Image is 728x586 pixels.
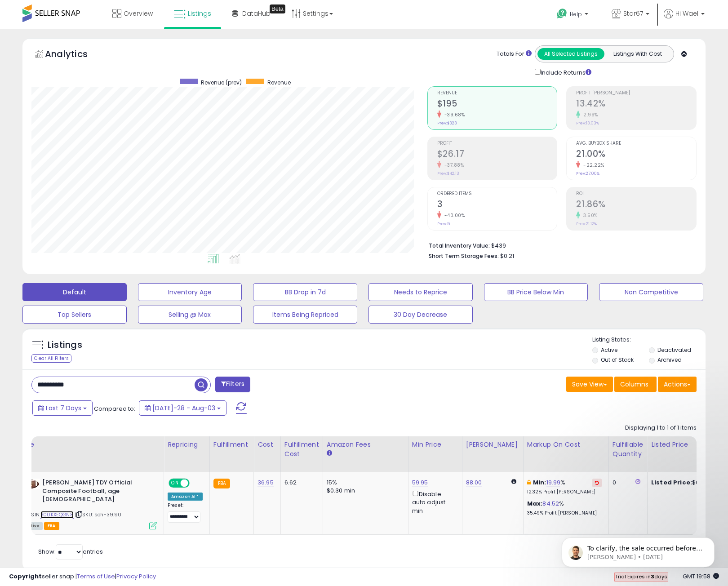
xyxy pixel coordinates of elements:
[437,98,557,111] h2: $195
[215,377,250,392] button: Filters
[576,141,696,146] span: Avg. Buybox Share
[484,283,588,301] button: BB Price Below Min
[566,377,613,392] button: Save View
[623,9,643,18] span: Star67
[576,98,696,111] h2: 13.42%
[527,489,602,495] p: 12.32% Profit [PERSON_NAME]
[412,440,458,449] div: Min Price
[527,510,602,516] p: 35.49% Profit [PERSON_NAME]
[20,440,160,449] div: Title
[188,9,211,18] span: Listings
[658,377,697,392] button: Actions
[527,500,602,516] div: %
[22,306,127,324] button: Top Sellers
[253,283,357,301] button: BB Drop in 7d
[46,404,81,413] span: Last 7 Days
[548,519,728,582] iframe: Intercom notifications message
[9,572,42,581] strong: Copyright
[570,10,582,18] span: Help
[437,91,557,96] span: Revenue
[213,479,230,488] small: FBA
[500,252,514,260] span: $0.21
[527,479,602,495] div: %
[542,499,559,508] a: 84.52
[576,171,599,176] small: Prev: 27.00%
[9,573,156,581] div: seller snap | |
[257,478,274,487] a: 36.95
[327,479,401,487] div: 15%
[22,522,43,530] span: All listings currently available for purchase on Amazon
[437,191,557,196] span: Ordered Items
[368,283,473,301] button: Needs to Reprice
[44,522,59,530] span: FBA
[556,8,568,19] i: Get Help
[138,283,242,301] button: Inventory Age
[441,111,465,118] small: -39.68%
[576,199,696,211] h2: 21.86%
[580,212,598,219] small: 3.50%
[546,478,561,487] a: 19.99
[664,9,705,29] a: Hi Wael
[527,479,531,485] i: This overrides the store level min markup for this listing
[75,511,122,518] span: | SKU: sch-39.90
[511,479,516,484] i: Calculated using Dynamic Max Price.
[595,480,599,485] i: Revert to store-level Min Markup
[429,252,499,260] b: Short Term Storage Fees:
[599,283,703,301] button: Non Competitive
[601,356,634,364] label: Out of Stock
[77,572,115,581] a: Terms of Use
[613,479,640,487] div: 0
[437,141,557,146] span: Profit
[31,354,71,363] div: Clear All Filters
[657,346,691,354] label: Deactivated
[466,440,519,449] div: [PERSON_NAME]
[528,67,602,77] div: Include Returns
[523,436,608,472] th: The percentage added to the cost of goods (COGS) that forms the calculator for Min & Max prices.
[257,440,277,449] div: Cost
[576,191,696,196] span: ROI
[327,440,404,449] div: Amazon Fees
[124,9,153,18] span: Overview
[22,283,127,301] button: Default
[169,479,181,487] span: ON
[675,9,698,18] span: Hi Wael
[94,404,135,413] span: Compared to:
[527,499,543,508] b: Max:
[270,4,285,13] div: Tooltip anchor
[116,572,156,581] a: Privacy Policy
[32,400,93,416] button: Last 7 Days
[429,242,490,249] b: Total Inventory Value:
[437,120,457,126] small: Prev: $323
[580,111,598,118] small: 2.99%
[138,306,242,324] button: Selling @ Max
[437,199,557,211] h2: 3
[614,377,657,392] button: Columns
[576,221,597,226] small: Prev: 21.12%
[38,547,103,556] span: Show: entries
[429,240,690,250] li: $439
[601,346,617,354] label: Active
[201,79,242,86] span: Revenue (prev)
[168,493,203,501] div: Amazon AI *
[657,356,682,364] label: Archived
[284,479,316,487] div: 6.62
[327,487,401,495] div: $0.30 min
[620,380,648,389] span: Columns
[327,449,332,457] small: Amazon Fees.
[527,440,605,449] div: Markup on Cost
[550,1,597,29] a: Help
[651,478,692,487] b: Listed Price:
[284,440,319,459] div: Fulfillment Cost
[613,440,644,459] div: Fulfillable Quantity
[441,212,465,219] small: -40.00%
[267,79,291,86] span: Revenue
[152,404,215,413] span: [DATE]-28 - Aug-03
[441,162,464,169] small: -37.88%
[437,221,450,226] small: Prev: 5
[412,489,455,515] div: Disable auto adjust min
[213,440,250,449] div: Fulfillment
[576,149,696,161] h2: 21.00%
